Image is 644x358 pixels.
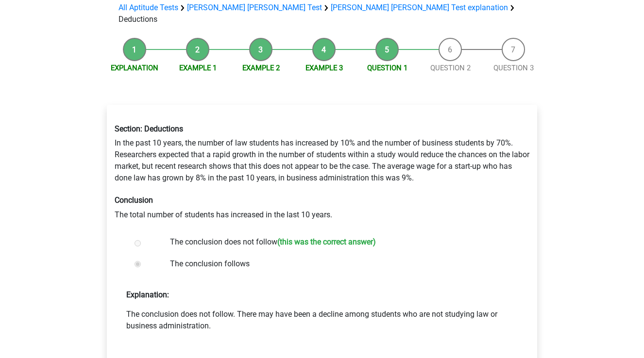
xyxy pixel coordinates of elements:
a: Question 2 [430,64,471,72]
a: Explanation [111,64,158,72]
a: Example 3 [305,64,343,72]
h6: Conclusion [115,195,529,205]
label: The conclusion follows [170,258,506,270]
label: The conclusion does not follow [170,236,506,250]
a: Question 3 [493,64,534,72]
a: [PERSON_NAME] [PERSON_NAME] Test explanation [331,3,508,12]
p: The conclusion does not follow. There may have been a decline among students who are not studying... [126,309,518,332]
a: Example 2 [242,64,280,72]
a: All Aptitude Tests [119,3,178,12]
a: Example 1 [179,64,217,72]
div: Deductions [115,2,529,25]
div: In the past 10 years, the number of law students has increased by 10% and the number of business ... [107,116,537,228]
h6: Section: Deductions [115,124,529,133]
strong: Explanation: [126,290,169,299]
h6: (this was the correct answer) [277,237,376,246]
a: [PERSON_NAME] [PERSON_NAME] Test [187,3,322,12]
a: Question 1 [367,64,407,72]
